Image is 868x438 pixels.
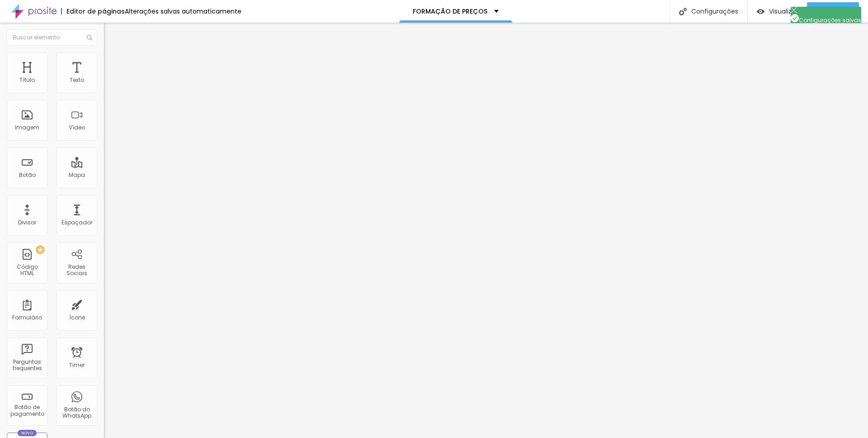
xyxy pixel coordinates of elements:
[791,7,797,13] img: Icone
[9,404,45,417] div: Botão de pagamento
[9,264,45,277] div: Código HTML
[125,8,241,14] div: Alterações salvas automaticamente
[769,8,798,15] span: Visualizar
[69,314,85,321] div: Ícone
[807,2,859,20] button: Publicar
[69,124,85,131] div: Vídeo
[679,8,687,15] img: Icone
[61,219,92,226] div: Espaçador
[59,264,94,277] div: Redes Sociais
[413,8,487,14] p: FORMAÇÃO DE PREÇOS
[69,172,85,178] div: Mapa
[12,314,42,321] div: Formulário
[18,430,37,436] div: Novo
[61,8,125,14] div: Editor de páginas
[748,2,807,20] button: Visualizar
[18,219,36,226] div: Divisor
[757,8,764,15] img: view-1.svg
[104,23,868,438] iframe: Editor
[9,359,45,372] div: Perguntas frequentes
[7,29,97,46] input: Buscar elemento
[791,16,861,24] span: Configurações salvas
[791,14,799,22] img: Icone
[15,124,39,131] div: Imagem
[19,172,36,178] div: Botão
[19,77,35,83] div: Título
[87,35,92,40] img: Icone
[69,362,85,368] div: Timer
[70,77,84,83] div: Texto
[59,406,94,419] div: Botão do WhatsApp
